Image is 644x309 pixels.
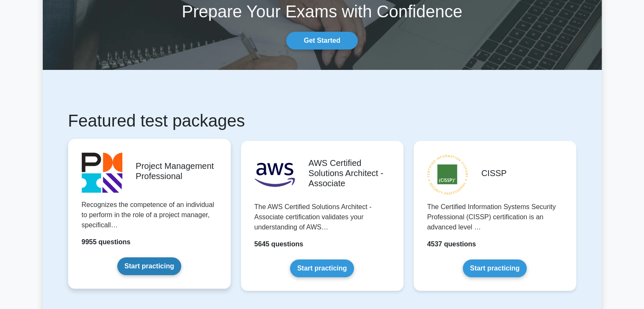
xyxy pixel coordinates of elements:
a: Start practicing [463,259,527,277]
h1: Featured test packages [68,110,576,131]
a: Start practicing [290,259,354,277]
a: Start practicing [117,257,181,275]
a: Get Started [286,32,357,50]
h1: Prepare Your Exams with Confidence [43,1,602,22]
